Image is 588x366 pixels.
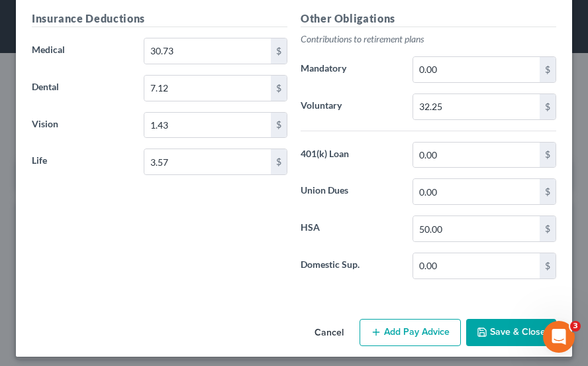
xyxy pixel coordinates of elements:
[294,93,406,120] label: Voluntary
[413,94,540,119] input: 0.00
[25,38,137,64] label: Medical
[413,179,540,204] input: 0.00
[304,320,354,347] button: Cancel
[301,11,556,27] h5: Other Obligations
[540,94,556,119] div: $
[144,113,271,138] input: 0.00
[32,11,287,27] h5: Insurance Deductions
[25,75,137,101] label: Dental
[413,253,540,278] input: 0.00
[271,76,287,101] div: $
[540,216,556,241] div: $
[570,321,581,332] span: 3
[466,319,556,347] button: Save & Close
[540,143,556,168] div: $
[413,57,540,82] input: 0.00
[271,149,287,174] div: $
[413,216,540,241] input: 0.00
[301,32,556,46] p: Contributions to retirement plans
[144,38,271,64] input: 0.00
[294,178,406,205] label: Union Dues
[294,215,406,242] label: HSA
[294,142,406,168] label: 401(k) Loan
[294,253,406,279] label: Domestic Sup.
[413,143,540,168] input: 0.00
[144,149,271,174] input: 0.00
[271,38,287,64] div: $
[144,76,271,101] input: 0.00
[540,57,556,82] div: $
[543,321,575,353] iframe: Intercom live chat
[540,253,556,278] div: $
[271,113,287,138] div: $
[360,319,461,347] button: Add Pay Advice
[540,179,556,204] div: $
[25,112,137,139] label: Vision
[294,56,406,83] label: Mandatory
[25,149,137,175] label: Life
